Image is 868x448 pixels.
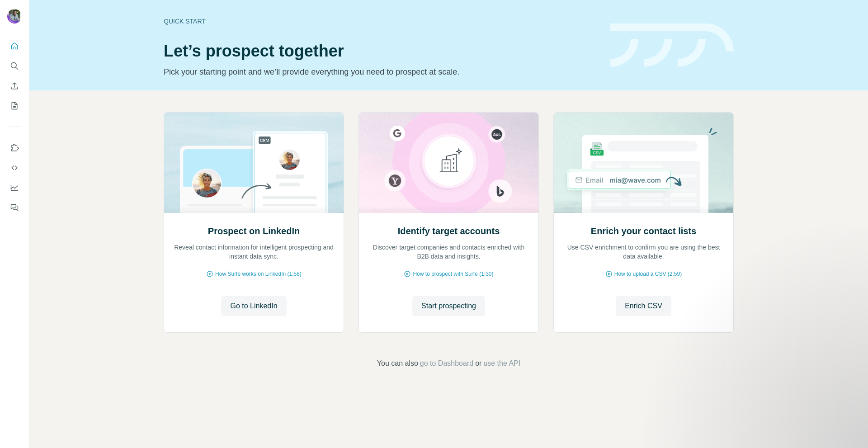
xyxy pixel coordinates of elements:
[413,270,493,278] span: How to prospect with Surfe (1:30)
[412,296,485,316] button: Start prospecting
[7,160,22,176] button: Use Surfe API
[553,113,734,213] img: Enrich your contact lists
[591,225,696,237] h2: Enrich your contact lists
[7,58,22,74] button: Search
[164,17,599,26] div: Quick start
[421,301,476,311] span: Start prospecting
[230,301,277,311] span: Go to LinkedIn
[420,358,473,369] button: go to Dashboard
[625,301,662,311] span: Enrich CSV
[7,199,22,216] button: Feedback
[610,24,734,67] img: banner
[173,243,335,261] p: Reveal contact information for intelligent prospecting and instant data sync.
[359,113,539,213] img: Identify target accounts
[616,296,671,316] button: Enrich CSV
[368,243,529,261] p: Discover target companies and contacts enriched with B2B data and insights.
[7,98,22,114] button: My lists
[164,66,599,78] p: Pick your starting point and we’ll provide everything you need to prospect at scale.
[7,9,22,24] img: Avatar
[475,358,481,369] span: or
[7,179,22,196] button: Dashboard
[7,140,22,156] button: Use Surfe on LinkedIn
[208,225,300,237] h2: Prospect on LinkedIn
[221,296,286,316] button: Go to LinkedIn
[614,270,682,278] span: How to upload a CSV (2:59)
[377,358,418,369] span: You can also
[7,38,22,54] button: Quick start
[7,78,22,94] button: Enrich CSV
[398,225,500,237] h2: Identify target accounts
[164,42,599,60] h1: Let’s prospect together
[837,417,859,439] iframe: Intercom live chat
[164,113,344,213] img: Prospect on LinkedIn
[563,243,724,261] p: Use CSV enrichment to confirm you are using the best data available.
[483,358,520,369] button: use the API
[215,270,302,278] span: How Surfe works on LinkedIn (1:58)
